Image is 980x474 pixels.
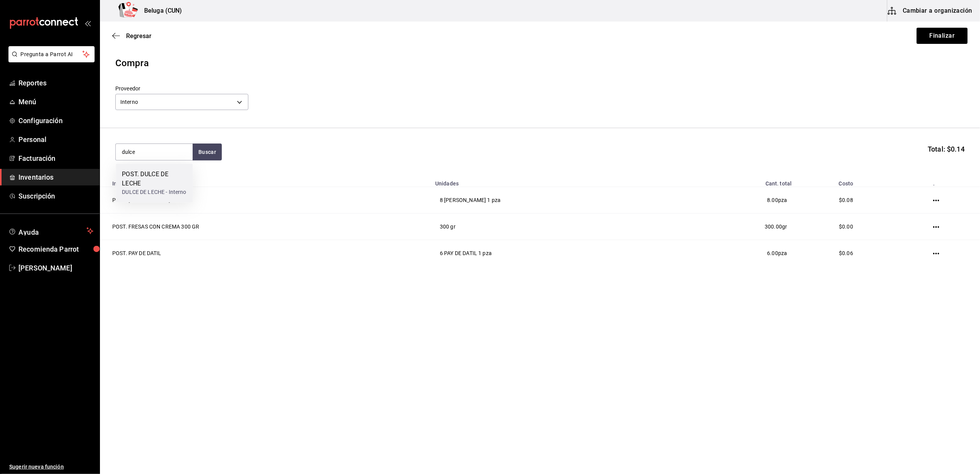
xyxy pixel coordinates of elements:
[431,214,672,240] td: 300 gr
[18,153,93,164] span: Facturación
[18,172,93,182] span: Inventarios
[672,240,797,267] td: pza
[126,32,151,40] span: Regresar
[18,97,93,107] span: Menú
[115,56,965,70] div: Compra
[672,214,797,240] td: gr
[115,94,248,110] div: Interno
[122,188,186,196] div: DULCE DE LECHE - Interno
[9,463,93,471] span: Sugerir nueva función
[122,170,186,188] div: POST. DULCE DE LECHE
[5,56,95,64] a: Pregunta a Parrot AI
[765,224,782,230] span: 300.00
[100,187,431,214] td: POST. [PERSON_NAME]
[767,250,778,256] span: 6.00
[18,134,93,145] span: Personal
[18,191,93,201] span: Suscripción
[928,144,965,154] span: Total: $0.14
[431,240,672,267] td: 6 PAY DE DATIL 1 pza
[112,32,151,40] button: Regresar
[193,144,222,160] button: Buscar
[115,86,248,92] label: Proveedor
[116,144,193,160] input: Buscar insumo
[21,50,83,58] span: Pregunta a Parrot AI
[100,214,431,240] td: POST. FRESAS CON CREMA 300 GR
[767,197,778,203] span: 8.00
[672,176,797,187] th: Cant. total
[797,176,896,187] th: Costo
[85,20,91,26] button: open_drawer_menu
[18,226,83,235] span: Ayuda
[18,78,93,88] span: Reportes
[839,197,853,203] span: $0.08
[18,263,93,273] span: [PERSON_NAME]
[896,176,980,187] th: .
[100,240,431,267] td: POST. PAY DE DATIL
[672,187,797,214] td: pza
[839,224,853,230] span: $0.00
[100,176,431,187] th: Insumo
[138,6,182,15] h3: Beluga (CUN)
[431,176,672,187] th: Unidades
[18,244,93,254] span: Recomienda Parrot
[431,187,672,214] td: 8 [PERSON_NAME] 1 pza
[8,46,95,62] button: Pregunta a Parrot AI
[917,28,968,44] button: Finalizar
[18,115,93,126] span: Configuración
[839,250,853,256] span: $0.06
